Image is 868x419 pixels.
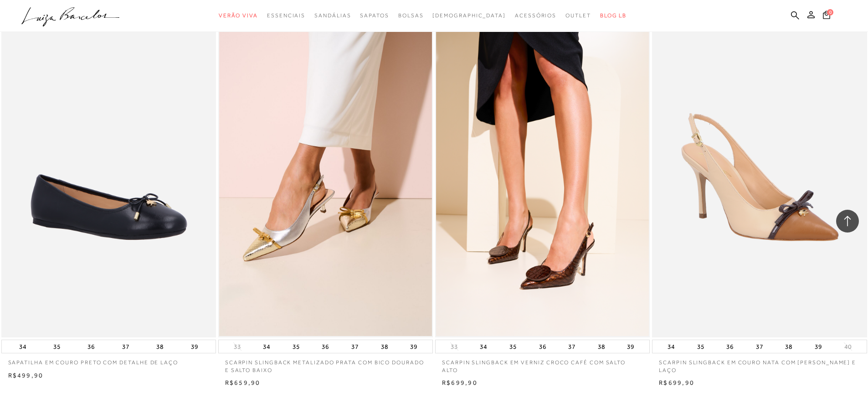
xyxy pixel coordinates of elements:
button: 39 [812,340,825,353]
a: categoryNavScreenReaderText [515,7,556,24]
span: R$699,90 [659,379,694,386]
a: SCARPIN SLINGBACK EM COURO NATA COM BICO CARAMELO E LAÇO SCARPIN SLINGBACK EM COURO NATA COM BICO... [653,16,866,336]
img: SCARPIN SLINGBACK METALIZADO PRATA COM BICO DOURADO E SALTO BAIXO [219,16,432,336]
span: BLOG LB [600,12,627,19]
a: categoryNavScreenReaderText [398,7,424,24]
span: Verão Viva [219,12,258,19]
a: BLOG LB [600,7,627,24]
button: 36 [536,340,549,353]
button: 39 [407,340,420,353]
button: 36 [319,340,332,353]
button: 38 [782,340,795,353]
span: R$699,90 [442,379,478,386]
button: 35 [507,340,519,353]
button: 39 [624,340,637,353]
img: SAPATILHA EM COURO PRETO COM DETALHE DE LAÇO [2,16,215,336]
a: SCARPIN SLINGBACK EM VERNIZ CROCO CAFÉ COM SALTO ALTO [435,353,650,374]
button: 38 [378,340,391,353]
a: categoryNavScreenReaderText [219,7,258,24]
img: SCARPIN SLINGBACK EM VERNIZ CROCO CAFÉ COM SALTO ALTO [436,16,649,336]
button: 37 [349,340,361,353]
button: 33 [231,342,244,351]
img: SCARPIN SLINGBACK EM COURO NATA COM BICO CARAMELO E LAÇO [653,16,866,336]
button: 38 [595,340,608,353]
button: 34 [665,340,678,353]
button: 34 [477,340,490,353]
a: categoryNavScreenReaderText [565,7,591,24]
button: 37 [119,340,132,353]
span: R$499,90 [8,372,44,379]
a: categoryNavScreenReaderText [314,7,351,24]
button: 37 [753,340,766,353]
span: Sandálias [314,12,351,19]
button: 36 [724,340,736,353]
button: 40 [842,342,854,351]
button: 37 [565,340,578,353]
button: 0 [820,10,833,22]
span: R$659,90 [225,379,261,386]
button: 35 [290,340,303,353]
a: SCARPIN SLINGBACK EM COURO NATA COM [PERSON_NAME] E LAÇO [652,353,867,374]
a: SCARPIN SLINGBACK EM VERNIZ CROCO CAFÉ COM SALTO ALTO SCARPIN SLINGBACK EM VERNIZ CROCO CAFÉ COM ... [436,16,649,336]
button: 33 [448,342,461,351]
a: noSubCategoriesText [432,7,506,24]
a: categoryNavScreenReaderText [267,7,305,24]
span: Acessórios [515,12,556,19]
button: 34 [16,340,29,353]
span: Outlet [565,12,591,19]
span: Essenciais [267,12,305,19]
a: categoryNavScreenReaderText [360,7,389,24]
a: SAPATILHA EM COURO PRETO COM DETALHE DE LAÇO SAPATILHA EM COURO PRETO COM DETALHE DE LAÇO [2,16,215,336]
span: Bolsas [398,12,424,19]
span: [DEMOGRAPHIC_DATA] [432,12,506,19]
button: 34 [260,340,273,353]
button: 36 [85,340,98,353]
button: 35 [51,340,63,353]
span: 0 [827,9,833,16]
button: 38 [154,340,166,353]
button: 35 [694,340,707,353]
a: SCARPIN SLINGBACK METALIZADO PRATA COM BICO DOURADO E SALTO BAIXO [218,353,433,374]
button: 39 [188,340,201,353]
a: SCARPIN SLINGBACK METALIZADO PRATA COM BICO DOURADO E SALTO BAIXO SCARPIN SLINGBACK METALIZADO PR... [219,16,432,336]
a: SAPATILHA EM COURO PRETO COM DETALHE DE LAÇO [1,353,216,367]
span: Sapatos [360,12,389,19]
